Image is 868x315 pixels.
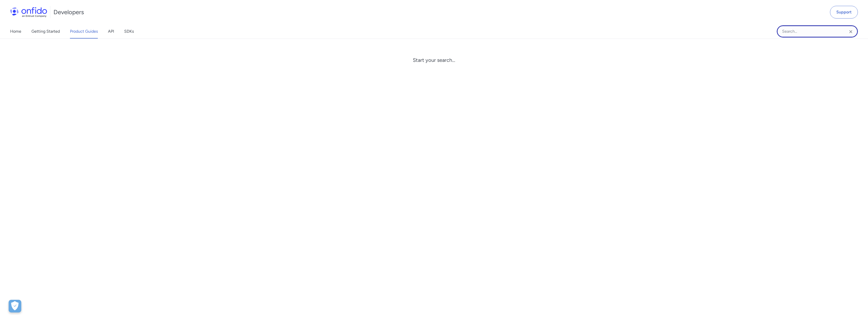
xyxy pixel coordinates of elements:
[777,25,858,38] input: Onfido search input field
[124,24,134,39] a: SDKs
[848,29,854,35] svg: Clear search field button
[10,7,47,17] img: Onfido Logo
[9,300,21,312] button: Open Preferences
[53,8,84,16] h1: Developers
[413,57,455,63] div: Start your search...
[10,24,21,39] a: Home
[31,24,60,39] a: Getting Started
[830,6,858,18] a: Support
[108,24,114,39] a: API
[70,24,98,39] a: Product Guides
[9,300,21,312] div: Cookie Preferences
